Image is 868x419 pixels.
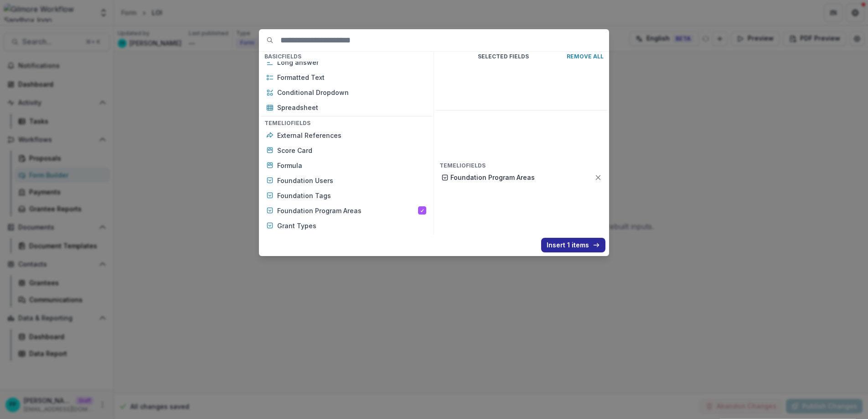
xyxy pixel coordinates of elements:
[277,131,426,140] p: External References
[567,53,604,60] p: Remove All
[450,173,594,182] p: Foundation Program Areas
[277,191,426,200] p: Foundation Tags
[277,58,426,67] p: Long answer
[261,118,432,128] h4: Temelio Fields
[277,146,426,155] p: Score Card
[277,88,426,97] p: Conditional Dropdown
[277,103,426,112] p: Spreadsheet
[277,206,418,215] p: Foundation Program Areas
[436,161,607,171] h4: Temelio Fields
[277,221,426,230] p: Grant Types
[439,53,567,60] p: Selected Fields
[541,238,605,252] button: Insert 1 items
[277,73,426,82] p: Formatted Text
[277,161,426,170] p: Formula
[277,176,426,185] p: Foundation Users
[261,52,432,62] h4: Basic Fields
